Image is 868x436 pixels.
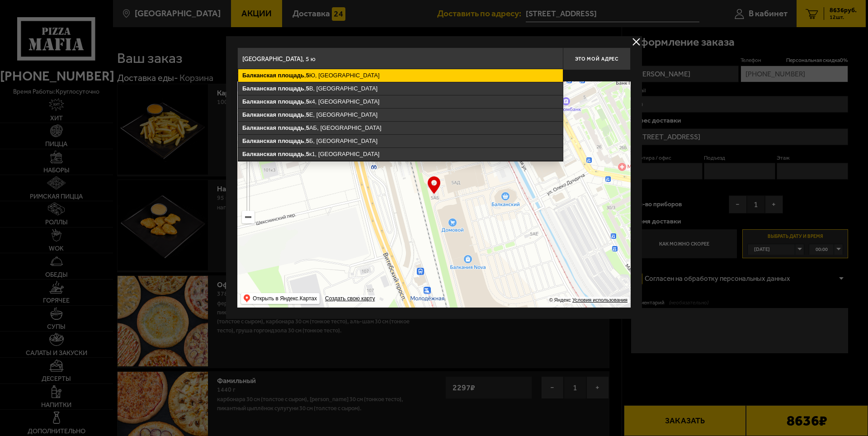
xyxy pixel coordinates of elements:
ymaps: 5 [306,72,309,79]
ymaps: , В, [GEOGRAPHIC_DATA] [238,82,563,95]
ymaps: , к1, [GEOGRAPHIC_DATA] [238,148,563,161]
a: Условия использования [572,297,627,303]
ymaps: площадь [278,72,304,79]
ymaps: Открыть в Яндекс.Картах [253,293,317,304]
ymaps: , Ю, [GEOGRAPHIC_DATA] [238,69,563,82]
ymaps: © Яндекс [549,297,571,303]
ymaps: , Б, [GEOGRAPHIC_DATA] [238,135,563,147]
ymaps: Балканская [242,85,276,92]
p: Укажите дом на карте или в поле ввода [237,72,365,80]
ymaps: Балканская [242,151,276,157]
ymaps: , Е, [GEOGRAPHIC_DATA] [238,109,563,121]
ymaps: Балканская [242,98,276,105]
ymaps: 5 [306,98,309,105]
ymaps: 5 [306,85,309,92]
ymaps: площадь [278,98,304,105]
ymaps: площадь [278,137,304,144]
input: Введите адрес доставки [237,47,563,70]
ymaps: Балканская [242,124,276,131]
ymaps: Балканская [242,137,276,144]
ymaps: , к4, [GEOGRAPHIC_DATA] [238,95,563,108]
a: Создать свою карту [323,295,377,302]
ymaps: площадь [278,124,304,131]
button: Это мой адрес [563,47,631,70]
ymaps: 5 [306,124,309,131]
ymaps: площадь [278,85,304,92]
ymaps: площадь [278,111,304,118]
button: delivery type [631,36,642,47]
ymaps: 5 [306,151,309,157]
ymaps: Балканская [242,111,276,118]
ymaps: 5 [306,111,309,118]
ymaps: площадь [278,151,304,157]
ymaps: 5 [306,137,309,144]
ymaps: , АБ, [GEOGRAPHIC_DATA] [238,122,563,134]
ymaps: Балканская [242,72,276,79]
span: Это мой адрес [575,56,618,62]
ymaps: Открыть в Яндекс.Картах [241,293,320,304]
